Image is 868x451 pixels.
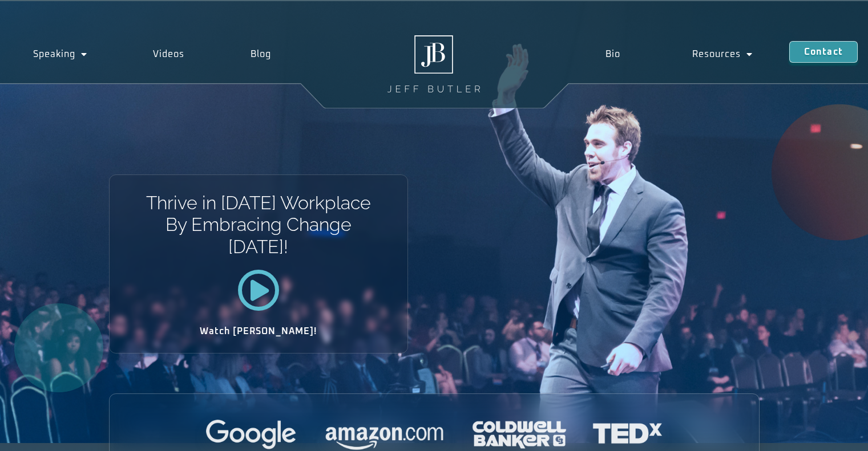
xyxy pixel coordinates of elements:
[789,41,858,63] a: Contact
[120,41,218,67] a: Videos
[804,47,843,56] span: Contact
[145,192,372,258] h1: Thrive in [DATE] Workplace By Embracing Change [DATE]!
[150,327,368,336] h2: Watch [PERSON_NAME]!
[217,41,304,67] a: Blog
[656,41,789,67] a: Resources
[570,41,657,67] a: Bio
[570,41,789,67] nav: Menu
